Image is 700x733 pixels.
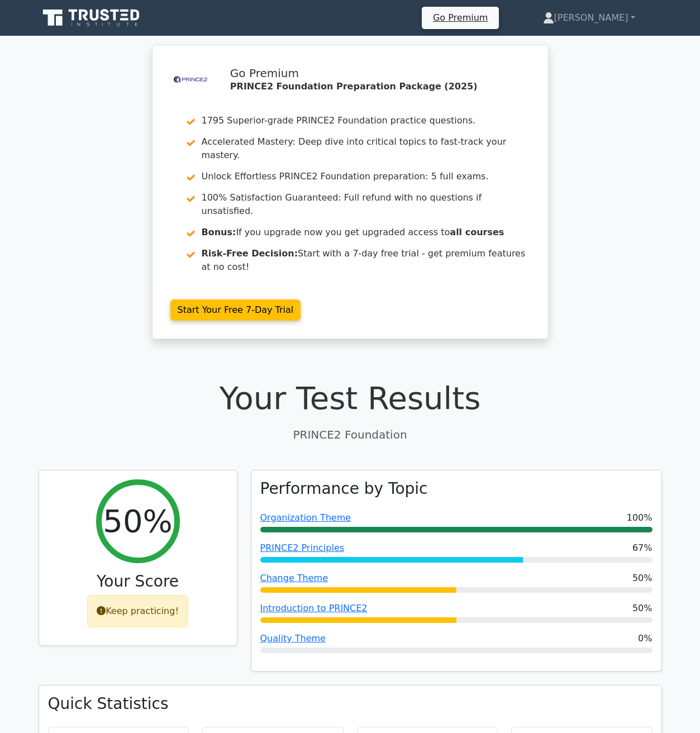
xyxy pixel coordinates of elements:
[87,595,188,627] div: Keep practicing!
[260,512,351,523] a: Organization Theme
[260,479,428,498] h3: Performance by Topic
[516,7,662,29] a: [PERSON_NAME]
[103,502,172,540] h2: 50%
[170,299,301,321] a: Start Your Free 7-Day Trial
[48,572,228,591] h3: Your Score
[632,572,653,585] span: 50%
[260,633,326,644] a: Quality Theme
[39,379,662,417] h1: Your Test Results
[260,603,368,613] a: Introduction to PRINCE2
[426,10,494,25] a: Go Premium
[632,541,653,555] span: 67%
[48,694,653,713] h3: Quick Statistics
[632,602,653,615] span: 50%
[627,511,653,525] span: 100%
[638,632,652,645] span: 0%
[39,426,662,443] p: PRINCE2 Foundation
[260,573,328,583] a: Change Theme
[260,542,345,553] a: PRINCE2 Principles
